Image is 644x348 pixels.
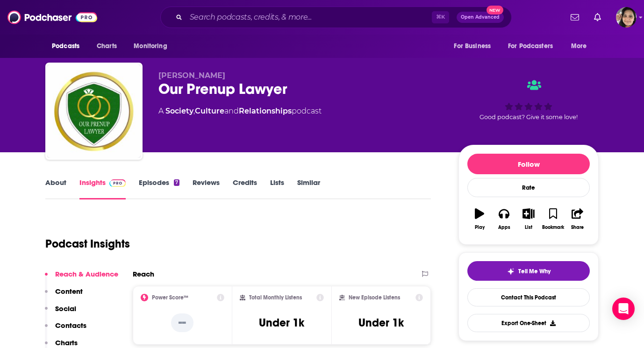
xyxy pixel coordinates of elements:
a: Contact This Podcast [467,288,590,306]
img: Podchaser Pro [109,179,126,187]
span: Charts [97,40,117,53]
span: ⌘ K [432,11,449,23]
a: Culture [195,107,224,115]
a: Reviews [193,178,220,199]
span: , [193,107,195,115]
button: Contacts [45,321,86,338]
button: tell me why sparkleTell Me Why [467,261,590,281]
h3: Under 1k [259,316,304,330]
button: Open AdvancedNew [457,12,504,23]
a: About [45,178,66,199]
div: Rate [467,178,590,197]
button: Apps [492,202,516,236]
img: Podchaser - Follow, Share and Rate Podcasts [7,8,97,26]
div: Good podcast? Give it some love! [458,71,599,129]
p: Content [55,287,83,296]
button: open menu [127,37,179,55]
p: Social [55,304,76,313]
div: Share [571,225,584,230]
span: Tell Me Why [518,268,551,275]
h2: Total Monthly Listens [249,294,302,301]
span: Monitoring [134,40,167,53]
span: More [571,40,587,53]
a: Show notifications dropdown [590,9,605,25]
img: Our Prenup Lawyer [47,64,141,158]
a: Lists [270,178,284,199]
a: Charts [91,37,122,55]
div: Search podcasts, credits, & more... [160,7,512,28]
a: Relationships [239,107,292,115]
button: open menu [45,37,92,55]
button: open menu [447,37,502,55]
button: Follow [467,154,590,174]
span: For Podcasters [508,40,553,53]
a: InsightsPodchaser Pro [79,178,126,199]
span: Open Advanced [461,15,500,20]
a: Similar [297,178,320,199]
h1: Podcast Insights [45,237,130,251]
div: List [525,225,532,230]
span: New [487,6,503,14]
button: Export One-Sheet [467,314,590,332]
h3: Under 1k [358,316,404,330]
span: [PERSON_NAME] [158,71,225,80]
p: -- [171,313,193,332]
button: open menu [502,37,566,55]
div: A podcast [158,106,322,117]
button: Play [467,202,492,236]
span: and [224,107,239,115]
button: Share [565,202,590,236]
div: Play [475,225,485,230]
div: Open Intercom Messenger [612,298,635,320]
img: User Profile [616,7,637,28]
input: Search podcasts, credits, & more... [186,10,432,25]
button: List [516,202,541,236]
span: Good podcast? Give it some love! [479,114,578,121]
img: tell me why sparkle [507,268,515,275]
button: open menu [565,37,599,55]
button: Bookmark [541,202,565,236]
button: Show profile menu [616,7,637,28]
a: Society [165,107,193,115]
h2: New Episode Listens [349,294,400,301]
a: Episodes7 [139,178,179,199]
button: Reach & Audience [45,270,118,287]
p: Charts [55,338,78,347]
h2: Power Score™ [152,294,188,301]
h2: Reach [133,270,154,278]
span: Podcasts [52,40,79,53]
a: Credits [233,178,257,199]
span: Logged in as shelbyjanner [616,7,637,28]
a: Show notifications dropdown [567,9,583,25]
div: Bookmark [542,225,564,230]
div: 7 [174,179,179,186]
p: Reach & Audience [55,270,118,278]
button: Content [45,287,83,304]
button: Social [45,304,76,321]
span: For Business [454,40,491,53]
p: Contacts [55,321,86,330]
div: Apps [498,225,510,230]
